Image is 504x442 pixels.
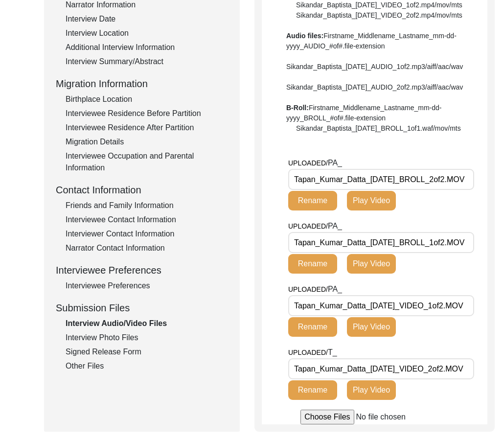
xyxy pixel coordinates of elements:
[288,191,337,210] button: Rename
[66,318,228,329] div: Interview Audio/Video Files
[328,348,337,356] span: T_
[328,285,342,293] span: PA_
[288,285,328,293] span: UPLOADED/
[288,349,328,356] span: UPLOADED/
[328,159,342,167] span: PA_
[347,380,396,400] button: Play Video
[286,104,309,112] b: B-Roll:
[288,222,328,230] span: UPLOADED/
[286,32,323,40] b: Audio files:
[56,301,228,315] div: Submission Files
[66,56,228,68] div: Interview Summary/Abstract
[56,183,228,197] div: Contact Information
[347,254,396,274] button: Play Video
[66,200,228,211] div: Friends and Family Information
[56,263,228,278] div: Interviewee Preferences
[66,214,228,226] div: Interviewee Contact Information
[66,346,228,358] div: Signed Release Form
[347,191,396,210] button: Play Video
[347,317,396,337] button: Play Video
[56,76,228,91] div: Migration Information
[66,93,228,105] div: Birthplace Location
[66,122,228,134] div: Interviewee Residence After Partition
[66,108,228,119] div: Interviewee Residence Before Partition
[66,42,228,53] div: Additional Interview Information
[66,280,228,292] div: Interviewee Preferences
[66,242,228,254] div: Narrator Contact Information
[66,136,228,148] div: Migration Details
[288,380,337,400] button: Rename
[66,332,228,344] div: Interview Photo Files
[66,13,228,25] div: Interview Date
[66,150,228,174] div: Interviewee Occupation and Parental Information
[66,228,228,240] div: Interviewer Contact Information
[328,222,342,230] span: PA_
[288,254,337,274] button: Rename
[288,159,328,167] span: UPLOADED/
[66,27,228,39] div: Interview Location
[288,317,337,337] button: Rename
[66,360,228,372] div: Other Files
